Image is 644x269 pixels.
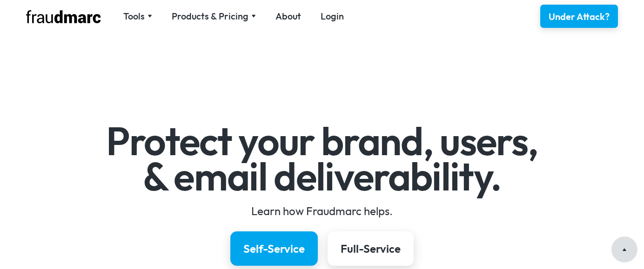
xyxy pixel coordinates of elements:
div: Under Attack? [549,10,610,23]
a: Login [321,10,344,23]
div: Self-Service [243,241,305,256]
div: Tools [123,10,152,23]
a: Under Attack? [540,5,618,28]
div: Tools [123,10,145,23]
h1: Protect your brand, users, & email deliverability. [52,124,592,194]
a: About [275,10,301,23]
a: Self-Service [230,231,318,266]
a: Full-Service [328,231,414,266]
div: Products & Pricing [172,10,248,23]
div: Products & Pricing [172,10,256,23]
div: Learn how Fraudmarc helps. [52,203,592,218]
div: Full-Service [341,241,401,256]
